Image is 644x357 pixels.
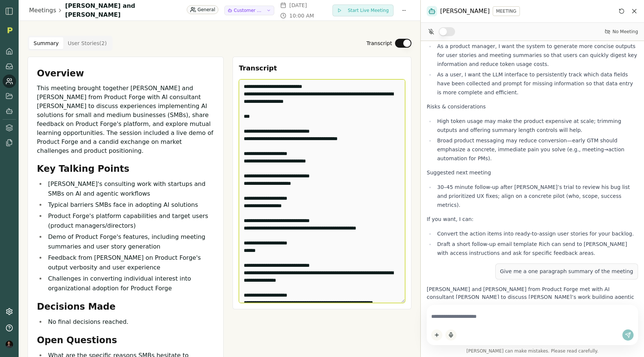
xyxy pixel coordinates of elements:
[445,329,457,341] button: Start dictation
[435,229,638,238] li: Convert the action items into ready-to-assign user stories for your backlog.
[435,42,638,69] li: As a product manager, I want the system to generate more concise outputs for user stories and mee...
[3,321,16,335] button: Help
[46,179,214,199] li: [PERSON_NAME]'s consulting work with startups and SMBs on AI and agentic workflows
[289,1,307,9] span: [DATE]
[4,25,15,36] img: Organization logo
[631,7,638,15] button: Close chat
[65,1,181,19] h1: [PERSON_NAME] and [PERSON_NAME]
[29,37,63,49] button: Summary
[500,268,633,275] p: Give me a one paragraph summary of the meeting
[435,70,638,97] li: As a user, I want the LLM interface to persistently track which data fields have been collected a...
[440,7,490,16] span: [PERSON_NAME]
[224,6,274,15] button: Customer Research
[63,37,111,49] button: User Stories ( 2 )
[29,6,56,15] a: Meetings
[493,6,520,16] button: MEETING
[239,63,405,73] h3: Transcript
[37,163,214,175] h2: Key Talking Points
[431,329,442,341] button: Add content to chat
[37,334,214,346] h2: Open Questions
[46,317,214,327] li: No final decisions reached.
[435,117,638,135] li: High token usage may make the product expensive at scale; trimming outputs and offering summary l...
[46,274,214,293] li: Challenges in converting individual interest into organizational adoption for Product Forge
[46,253,214,272] li: Feedback from [PERSON_NAME] on Product Forge's output verbosity and user experience
[46,211,214,231] li: Product Forge's platform capabilities and target users (product managers/directors)
[37,67,214,79] h2: Overview
[289,12,314,19] span: 10:00 AM
[622,329,634,341] button: Send message
[435,183,638,209] li: 30–45 minute follow-up after [PERSON_NAME]’s trial to review his bug list and prioritized UX fixe...
[6,341,13,348] img: profile
[435,240,638,258] li: Draft a short follow-up email template Rich can send to [PERSON_NAME] with access instructions an...
[427,169,638,177] p: Suggested next meeting
[46,200,214,210] li: Typical barriers SMBs face in adopting AI solutions
[617,7,626,16] button: Reset conversation
[5,7,14,16] img: sidebar
[332,4,394,16] button: Start Live Meeting
[435,136,638,163] li: Broad product messaging may reduce conversion—early GTM should emphasize a concrete, immediate pa...
[37,84,214,155] p: This meeting brought together [PERSON_NAME] and [PERSON_NAME] from Product Forge with AI consulta...
[46,232,214,252] li: Demo of Product Forge's features, including meeting summaries and user story generation
[348,7,389,13] span: Start Live Meeting
[234,7,263,13] span: Customer Research
[612,29,638,35] span: No Meeting
[366,40,392,47] label: Transcript
[427,348,638,354] span: [PERSON_NAME] can make mistakes. Please read carefully.
[427,215,638,223] p: If you want, I can:
[187,5,218,14] div: General
[427,103,638,111] p: Risks & considerations
[37,301,214,313] h2: Decisions Made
